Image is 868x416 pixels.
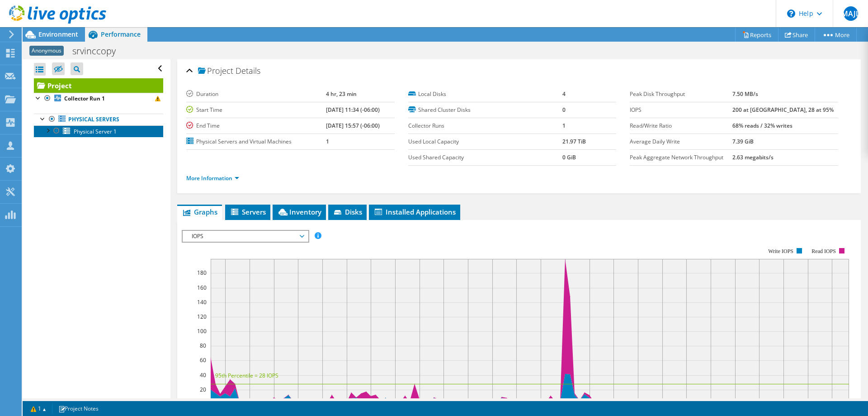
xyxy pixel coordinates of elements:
b: 21.97 TiB [562,138,586,145]
a: Reports [735,28,778,42]
label: Local Disks [408,90,562,99]
b: 7.50 MB/s [732,90,758,98]
a: Physical Servers [34,114,163,125]
h1: srvinccopy [68,46,130,56]
b: 200 at [GEOGRAPHIC_DATA], 28 at 95% [732,106,834,114]
b: 7.39 GiB [732,138,754,145]
text: 180 [197,269,207,277]
b: [DATE] 11:34 (-06:00) [326,106,380,114]
a: Collector Run 1 [34,93,163,105]
svg: \n [787,10,795,18]
span: Physical Server 1 [74,128,117,135]
label: Collector Runs [408,121,562,130]
b: [DATE] 15:57 (-06:00) [326,122,380,129]
label: Peak Aggregate Network Throughput [630,153,732,162]
b: 1 [326,138,329,145]
b: 1 [562,122,566,129]
text: 140 [197,298,207,306]
text: 20 [200,386,206,393]
b: 4 hr, 23 min [326,90,357,98]
span: MAJL [844,6,858,21]
text: Write IOPS [768,248,793,254]
text: 60 [200,356,206,364]
a: More [815,28,857,42]
b: 2.63 megabits/s [732,153,774,161]
b: 68% reads / 32% writes [732,122,793,129]
text: 40 [200,371,206,379]
span: Anonymous [29,46,64,56]
label: Peak Disk Throughput [630,90,732,99]
span: Disks [333,207,362,216]
text: 120 [197,313,207,320]
text: 80 [200,342,206,349]
span: Details [236,65,260,76]
a: Project Notes [52,403,105,414]
label: Used Shared Capacity [408,153,562,162]
label: Used Local Capacity [408,137,562,146]
label: End Time [186,121,326,130]
label: Shared Cluster Disks [408,105,562,115]
a: Project [34,78,163,93]
b: Collector Run 1 [64,95,105,102]
label: Physical Servers and Virtual Machines [186,137,326,146]
text: 95th Percentile = 28 IOPS [215,372,278,379]
span: Inventory [277,207,321,216]
span: Graphs [182,207,217,216]
a: Physical Server 1 [34,125,163,137]
label: Read/Write Ratio [630,121,732,130]
a: Share [778,28,815,42]
label: IOPS [630,105,732,115]
span: Installed Applications [373,207,456,216]
text: 160 [197,284,207,292]
a: 1 [24,403,52,414]
b: 0 [562,106,566,114]
b: 4 [562,90,566,98]
label: Duration [186,90,326,99]
text: Read IOPS [812,248,836,254]
label: Start Time [186,105,326,115]
b: 0 GiB [562,153,576,161]
a: More Information [186,174,239,182]
span: Servers [230,207,266,216]
span: Project [198,67,233,76]
label: Average Daily Write [630,137,732,146]
span: Performance [101,30,141,38]
text: 100 [197,327,207,335]
span: IOPS [187,231,303,242]
span: Environment [38,30,78,38]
